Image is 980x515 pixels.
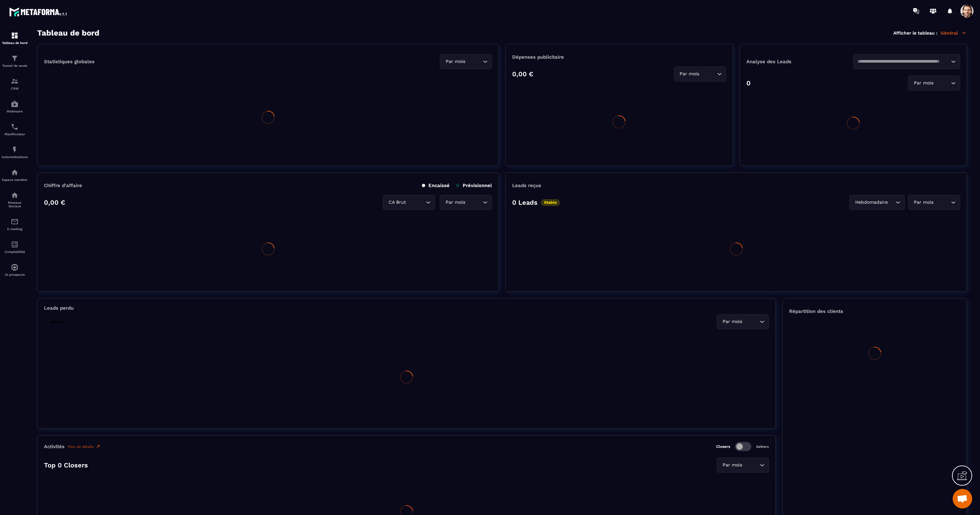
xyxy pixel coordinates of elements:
[849,195,905,210] div: Search for option
[541,199,560,206] p: Stable
[11,146,19,154] img: automations
[2,132,28,136] p: Planificateur
[2,64,28,67] p: Tunnel de vente
[2,213,28,236] a: emailemailE-mailing
[746,59,853,65] p: Analyse des Leads
[2,110,28,113] p: Webinaire
[44,461,88,469] p: Top 0 Closers
[912,80,935,87] span: Par mois
[2,95,28,118] a: automationsautomationsWebinaire
[11,123,19,131] img: scheduler
[11,54,19,62] img: formation
[2,72,28,95] a: formationformationCRM
[2,186,28,213] a: social-networksocial-networkRéseaux Sociaux
[387,199,407,206] span: CA Brut
[743,318,758,325] input: Search for option
[953,489,972,508] a: Mở cuộc trò chuyện
[857,58,949,65] input: Search for option
[2,87,28,90] p: CRM
[11,100,19,108] img: automations
[2,50,28,72] a: formationformationTunnel de vente
[440,54,492,69] div: Search for option
[9,6,68,18] img: logo
[2,118,28,141] a: schedulerschedulerPlanificateur
[11,169,19,176] img: automations
[2,27,28,50] a: formationformationTableau de bord
[44,199,65,206] p: 0,00 €
[746,79,751,87] p: 0
[11,218,19,226] img: email
[2,236,28,258] a: accountantaccountantComptabilité
[678,70,701,78] span: Par mois
[2,273,28,276] p: IA prospects
[893,30,937,36] p: Afficher le tableau :
[908,195,960,210] div: Search for option
[721,462,743,469] span: Par mois
[68,444,101,449] a: Plus de détails
[444,199,467,206] span: Par mois
[2,141,28,164] a: automationsautomationsAutomatisations
[743,462,758,469] input: Search for option
[467,58,481,65] input: Search for option
[512,199,538,206] p: 0 Leads
[2,201,28,208] p: Réseaux Sociaux
[383,195,435,210] div: Search for option
[908,76,960,91] div: Search for option
[2,164,28,186] a: automationsautomationsEspace membre
[456,183,492,188] p: Prévisionnel
[44,305,74,311] p: Leads perdu
[444,58,467,65] span: Par mois
[717,314,769,329] div: Search for option
[467,199,481,206] input: Search for option
[674,66,726,81] div: Search for option
[701,70,715,78] input: Search for option
[512,183,541,188] p: Leads reçus
[853,54,960,69] div: Search for option
[941,30,967,36] p: Général
[2,155,28,159] p: Automatisations
[721,318,743,325] span: Par mois
[44,444,65,449] p: Activités
[440,195,492,210] div: Search for option
[2,41,28,45] p: Tableau de bord
[44,183,82,188] p: Chiffre d’affaire
[512,70,533,78] p: 0,00 €
[512,54,726,60] p: Dépenses publicitaire
[11,32,19,39] img: formation
[2,250,28,254] p: Comptabilité
[717,458,769,473] div: Search for option
[935,199,949,206] input: Search for option
[756,445,769,449] p: Setters
[95,444,101,449] img: narrow-up-right-o.6b7c60e2.svg
[37,28,99,37] h3: Tableau de bord
[11,263,19,271] img: automations
[2,178,28,182] p: Espace membre
[889,199,894,206] input: Search for option
[11,191,19,199] img: social-network
[47,318,66,325] p: Stable
[422,183,450,188] p: Encaissé
[854,199,889,206] span: Hebdomadaire
[716,444,730,449] p: Closers
[11,77,19,85] img: formation
[789,308,960,314] p: Répartition des clients
[912,199,935,206] span: Par mois
[407,199,424,206] input: Search for option
[11,241,19,248] img: accountant
[44,59,94,65] p: Statistiques globales
[935,80,949,87] input: Search for option
[2,227,28,231] p: E-mailing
